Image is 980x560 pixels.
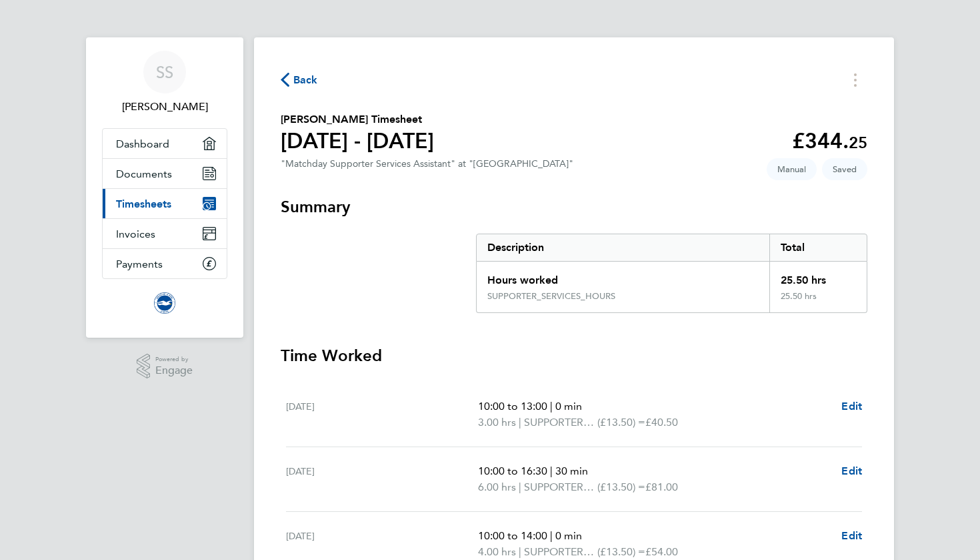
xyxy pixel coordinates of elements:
[550,465,553,477] span: |
[645,545,678,558] span: £54.00
[102,99,227,115] span: Samuel Slydel
[103,189,227,218] a: Timesheets
[86,37,243,338] nav: Main navigation
[841,465,862,477] span: Edit
[478,545,516,558] span: 4.00 hrs
[116,198,171,210] span: Timesheets
[116,228,155,240] span: Invoices
[597,416,645,429] span: (£13.50) =
[477,262,769,291] div: Hours worked
[645,481,678,493] span: £81.00
[769,291,867,312] div: 25.50 hrs
[103,159,227,188] a: Documents
[281,158,573,170] div: "Matchday Supporter Services Assistant" at "[GEOGRAPHIC_DATA]"
[155,365,193,376] span: Engage
[116,137,169,150] span: Dashboard
[116,168,172,180] span: Documents
[281,196,867,218] h3: Summary
[103,219,227,248] a: Invoices
[286,463,478,495] div: [DATE]
[769,262,867,291] div: 25.50 hrs
[645,416,678,429] span: £40.50
[524,414,597,431] span: SUPPORTER_SERVICES_HOURS
[767,158,817,180] span: This timesheet was manually created.
[841,463,862,479] a: Edit
[477,234,769,261] div: Description
[281,111,434,127] h2: [PERSON_NAME] Timesheet
[841,529,862,542] span: Edit
[555,465,588,477] span: 30 min
[154,292,175,314] img: brightonandhovealbion-logo-retina.png
[524,544,597,560] span: SUPPORTER_SERVICES_HOURS
[769,234,867,261] div: Total
[841,398,862,414] a: Edit
[478,400,547,412] span: 10:00 to 13:00
[476,234,867,313] div: Summary
[524,479,597,495] span: SUPPORTER_SERVICES_HOURS
[849,133,867,152] span: 25
[843,69,867,90] button: Timesheets Menu
[550,400,553,412] span: |
[841,400,862,412] span: Edit
[519,416,521,429] span: |
[597,481,645,493] span: (£13.50) =
[286,528,478,560] div: [DATE]
[478,481,516,493] span: 6.00 hrs
[281,71,318,88] button: Back
[597,545,645,558] span: (£13.50) =
[822,158,867,180] span: This timesheet is Saved.
[555,400,582,412] span: 0 min
[286,398,478,431] div: [DATE]
[137,354,193,379] a: Powered byEngage
[102,51,227,115] a: SS[PERSON_NAME]
[478,416,516,429] span: 3.00 hrs
[103,129,227,158] a: Dashboard
[792,128,867,154] app-decimal: £344.
[841,528,862,544] a: Edit
[478,529,547,542] span: 10:00 to 14:00
[281,127,434,154] h1: [DATE] - [DATE]
[487,291,615,302] div: SUPPORTER_SERVICES_HOURS
[155,354,193,365] span: Powered by
[555,529,582,542] span: 0 min
[519,545,521,558] span: |
[293,72,318,88] span: Back
[116,258,163,270] span: Payments
[519,481,521,493] span: |
[281,345,867,366] h3: Time Worked
[550,529,553,542] span: |
[103,249,227,278] a: Payments
[102,292,227,314] a: Go to home page
[478,465,547,477] span: 10:00 to 16:30
[156,63,173,81] span: SS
